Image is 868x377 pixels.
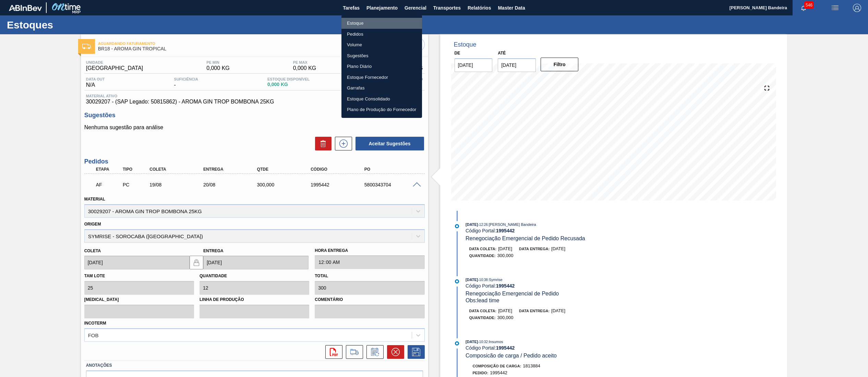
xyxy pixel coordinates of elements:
[341,104,422,115] a: Plano de Produção do Fornecedor
[341,94,422,105] a: Estoque Consolidado
[341,39,422,50] a: Volume
[341,83,422,94] a: Garrafas
[341,29,422,40] a: Pedidos
[341,18,422,29] a: Estoque
[341,61,422,72] a: Plano Diário
[341,50,422,61] a: Sugestões
[341,72,422,83] a: Estoque Fornecedor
